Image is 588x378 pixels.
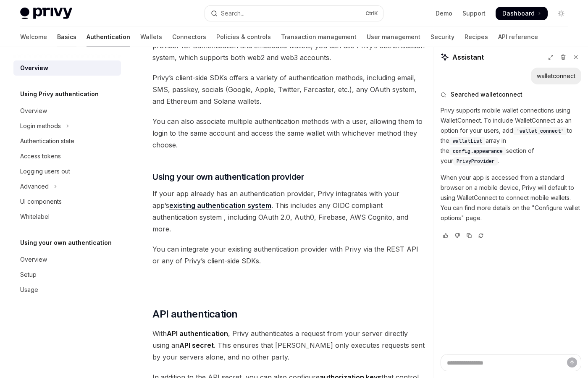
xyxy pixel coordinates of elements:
[498,27,538,47] a: API reference
[13,149,121,164] a: Access tokens
[152,171,304,183] span: Using your own authentication provider
[452,52,484,62] span: Assistant
[441,90,581,99] button: Searched walletconnect
[567,357,577,367] button: Send message
[554,7,568,20] button: Toggle dark mode
[20,151,61,161] div: Access tokens
[152,115,425,151] span: You can also associate multiple authentication methods with a user, allowing them to login to the...
[20,8,72,19] img: light logo
[152,307,237,321] span: API authentication
[20,63,48,73] div: Overview
[476,231,486,240] button: Reload last chat
[20,255,47,265] div: Overview
[517,128,564,134] span: 'wallet_connect'
[20,285,38,295] div: Usage
[20,27,47,47] a: Welcome
[13,267,121,282] a: Setup
[367,27,420,47] a: User management
[216,27,271,47] a: Policies & controls
[13,60,121,76] a: Overview
[179,341,214,349] strong: API secret
[20,166,70,176] div: Logging users out
[169,201,271,210] a: existing authentication system
[57,27,76,47] a: Basics
[13,179,121,194] button: Toggle Advanced section
[441,173,581,223] p: When your app is accessed from a standard browser on a mobile device, Privy will default to using...
[152,188,425,235] span: If your app already has an authentication provider, Privy integrates with your app’s . This inclu...
[13,118,121,134] button: Toggle Login methods section
[13,282,121,297] a: Usage
[441,354,581,371] textarea: Ask a question...
[465,27,488,47] a: Recipes
[451,90,522,99] span: Searched walletconnect
[436,9,452,18] a: Demo
[20,121,61,131] div: Login methods
[152,243,425,267] span: You can integrate your existing authentication provider with Privy via the REST API or any of Pri...
[20,270,37,280] div: Setup
[462,9,486,18] a: Support
[365,10,378,17] span: Ctrl K
[13,252,121,267] a: Overview
[205,6,383,21] button: Open search
[20,197,62,207] div: UI components
[20,238,112,248] h5: Using your own authentication
[452,231,462,240] button: Vote that response was not good
[167,329,228,338] strong: API authentication
[457,158,495,165] span: PrivyProvider
[20,136,74,146] div: Authentication state
[281,27,357,47] a: Transaction management
[20,89,99,99] h5: Using Privy authentication
[152,72,425,107] span: Privy’s client-side SDKs offers a variety of authentication methods, including email, SMS, passke...
[20,212,50,222] div: Whitelabel
[221,8,244,18] div: Search...
[152,328,425,363] span: With , Privy authenticates a request from your server directly using an . This ensures that [PERS...
[13,209,121,224] a: Whitelabel
[453,148,503,155] span: config.appearance
[13,103,121,118] a: Overview
[537,72,575,80] div: walletconnect
[87,27,130,47] a: Authentication
[430,27,454,47] a: Security
[140,27,162,47] a: Wallets
[496,7,548,20] a: Dashboard
[13,194,121,209] a: UI components
[13,164,121,179] a: Logging users out
[20,106,47,116] div: Overview
[13,134,121,149] a: Authentication state
[502,9,535,18] span: Dashboard
[464,231,474,240] button: Copy chat response
[441,231,451,240] button: Vote that response was good
[20,181,49,192] div: Advanced
[453,138,482,144] span: walletList
[441,105,581,166] p: Privy supports mobile wallet connections using WalletConnect. To include WalletConnect as an opti...
[172,27,206,47] a: Connectors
